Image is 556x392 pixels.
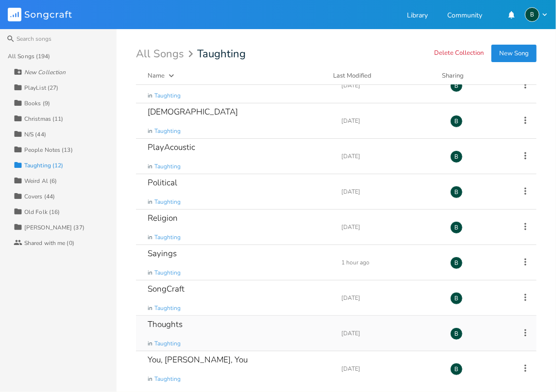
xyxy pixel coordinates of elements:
[154,198,181,206] span: Taughting
[341,330,438,336] div: [DATE]
[434,49,484,58] button: Delete Collection
[148,214,178,222] div: Religion
[24,240,74,246] div: Shared with me (0)
[341,153,438,159] div: [DATE]
[525,7,548,22] button: B
[154,304,181,312] span: Taughting
[341,260,438,265] div: 1 hour ago
[148,340,152,348] span: in
[148,249,177,258] div: Sayings
[341,82,438,88] div: [DATE]
[148,163,152,171] span: in
[450,221,463,234] div: BruCe
[154,163,181,171] span: Taughting
[407,12,428,20] a: Library
[341,295,438,301] div: [DATE]
[148,179,177,187] div: Political
[333,71,430,81] button: Last Modified
[148,71,165,80] div: Name
[148,71,321,81] button: Name
[333,71,371,80] div: Last Modified
[341,366,438,372] div: [DATE]
[450,186,463,198] div: BruCe
[491,45,537,62] button: New Song
[341,224,438,230] div: [DATE]
[148,143,195,151] div: PlayAcoustic
[148,356,248,364] div: You, [PERSON_NAME], You
[136,49,196,59] div: All Songs
[148,233,152,242] span: in
[154,269,181,277] span: Taughting
[450,115,463,128] div: BruCe
[148,127,152,135] span: in
[450,292,463,305] div: BruCe
[148,269,152,277] span: in
[341,118,438,124] div: [DATE]
[341,189,438,195] div: [DATE]
[197,49,246,59] span: Taughting
[148,92,152,100] span: in
[450,80,463,92] div: BruCe
[148,304,152,312] span: in
[450,257,463,269] div: BruCe
[447,12,482,20] a: Community
[24,85,58,91] div: PlayList (27)
[148,108,238,116] div: [DEMOGRAPHIC_DATA]
[24,69,66,75] div: New Collection
[24,116,63,122] div: Christmas (11)
[24,100,50,106] div: Books (9)
[24,163,63,168] div: Taughting (12)
[24,209,60,215] div: Old Folk (16)
[154,127,181,135] span: Taughting
[154,92,181,100] span: Taughting
[154,375,181,383] span: Taughting
[450,327,463,340] div: BruCe
[154,340,181,348] span: Taughting
[24,147,73,153] div: People Notes (13)
[450,150,463,163] div: BruCe
[24,194,55,199] div: Covers (44)
[442,71,500,81] div: Sharing
[154,233,181,242] span: Taughting
[8,53,51,59] div: All Songs (194)
[148,320,183,328] div: Thoughts
[450,363,463,376] div: BruCe
[148,285,185,293] div: SongCraft
[24,178,57,184] div: Weird Al (6)
[148,198,152,206] span: in
[148,375,152,383] span: in
[24,225,84,230] div: [PERSON_NAME] (37)
[525,7,539,22] div: BruCe
[24,131,46,137] div: N/S (44)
